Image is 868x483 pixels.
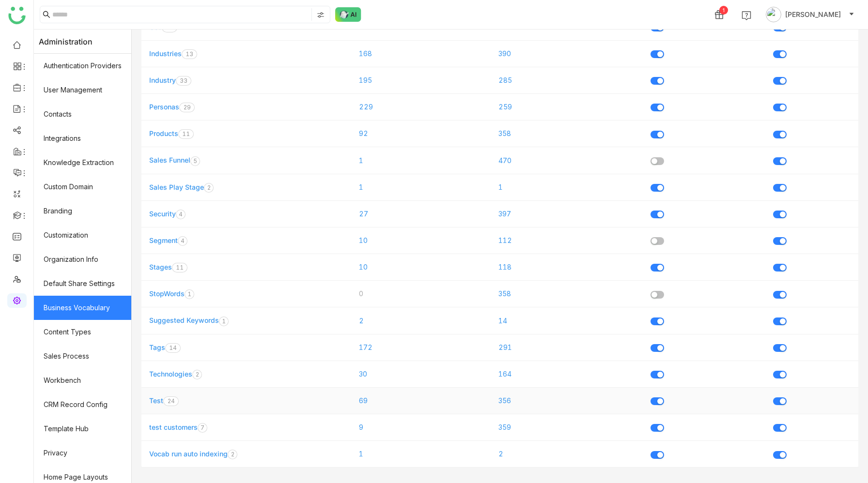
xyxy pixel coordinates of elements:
[179,210,183,219] p: 4
[192,370,202,379] nz-badge-sup: 2
[219,317,229,326] nz-badge-sup: 1
[491,121,643,147] td: 358
[34,126,131,151] a: Integrations
[198,423,207,433] nz-badge-sup: 7
[491,147,643,174] td: 470
[34,223,131,247] a: Customization
[351,41,490,67] td: 168
[231,450,234,459] p: 2
[34,54,131,78] a: Authentication Providers
[351,174,490,201] td: 1
[182,49,197,59] nz-badge-sup: 13
[190,156,200,166] nz-badge-sup: 5
[491,201,643,227] td: 397
[176,263,180,272] p: 1
[178,236,187,246] nz-badge-sup: 4
[766,7,781,22] img: avatar
[491,334,643,361] td: 291
[34,441,131,465] a: Privacy
[491,67,643,94] td: 285
[491,414,643,441] td: 359
[719,6,728,15] div: 1
[8,7,26,24] img: logo
[34,175,131,199] a: Custom Domain
[149,103,179,111] a: Personas
[764,7,856,22] button: [PERSON_NAME]
[186,129,190,139] p: 1
[491,388,643,414] td: 356
[195,370,199,379] p: 2
[176,76,191,86] nz-badge-sup: 33
[491,94,643,121] td: 259
[165,343,181,353] nz-badge-sup: 14
[34,417,131,441] a: Template Hub
[491,441,643,468] td: 2
[149,343,165,351] a: Tags
[351,281,490,307] td: 0
[34,272,131,296] a: Default Share Settings
[785,9,841,20] span: [PERSON_NAME]
[201,423,204,433] p: 7
[491,307,643,334] td: 14
[187,103,191,112] p: 9
[34,344,131,368] a: Sales Process
[34,102,131,126] a: Contacts
[351,334,490,361] td: 172
[351,441,490,468] td: 1
[184,76,187,86] p: 3
[317,11,325,19] img: search-type.svg
[207,183,211,193] p: 2
[171,396,175,406] p: 4
[176,210,186,219] nz-badge-sup: 4
[149,396,163,405] a: Test
[183,103,187,112] p: 2
[34,296,131,320] a: Business Vocabulary
[149,370,192,378] a: Technologies
[351,67,490,94] td: 195
[167,396,171,406] p: 2
[351,121,490,147] td: 92
[491,281,643,307] td: 358
[491,361,643,388] td: 164
[149,316,219,324] a: Suggested Keywords
[149,263,172,271] a: Stages
[351,254,490,281] td: 10
[193,156,197,166] p: 5
[204,183,214,193] nz-badge-sup: 2
[173,343,177,353] p: 4
[491,174,643,201] td: 1
[742,11,751,20] img: help.svg
[491,227,643,254] td: 112
[34,247,131,272] a: Organization Info
[351,147,490,174] td: 1
[34,151,131,175] a: Knowledge Extraction
[149,450,228,458] a: Vocab run auto indexing
[185,289,194,299] nz-badge-sup: 1
[491,254,643,281] td: 118
[222,317,226,326] p: 1
[34,78,131,102] a: User Management
[180,263,184,272] p: 1
[163,396,179,406] nz-badge-sup: 24
[351,414,490,441] td: 9
[179,103,195,112] nz-badge-sup: 29
[34,368,131,392] a: Workbench
[149,49,182,58] a: Industries
[34,320,131,344] a: Content Types
[178,129,194,139] nz-badge-sup: 11
[351,201,490,227] td: 27
[149,23,162,31] a: Geo
[149,210,176,218] a: Security
[34,199,131,223] a: Branding
[39,30,93,54] span: Administration
[351,388,490,414] td: 69
[228,450,237,459] nz-badge-sup: 2
[172,263,187,272] nz-badge-sup: 11
[189,49,193,59] p: 3
[149,236,178,244] a: Segment
[149,423,198,431] a: test customers
[187,289,191,299] p: 1
[351,94,490,121] td: 229
[351,227,490,254] td: 10
[149,183,204,191] a: Sales Play Stage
